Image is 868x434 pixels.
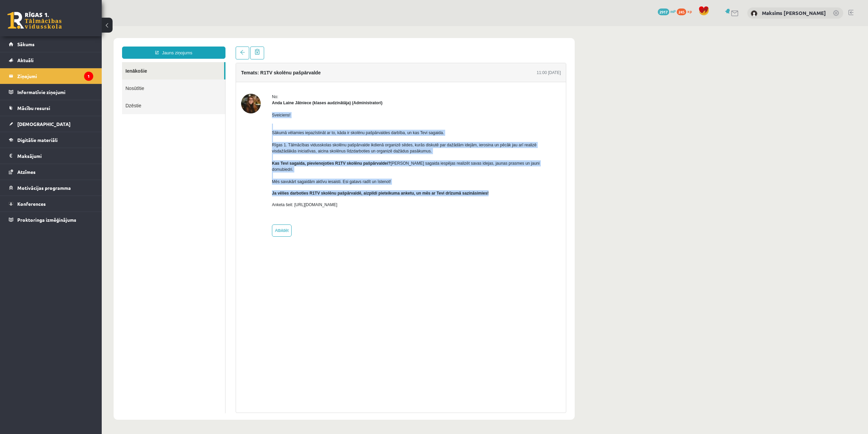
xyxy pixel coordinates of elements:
[17,105,50,111] span: Mācību resursi
[17,84,93,100] legend: Informatīvie ziņojumi
[762,10,826,16] a: Maksims [PERSON_NAME]
[170,198,190,211] a: Atbildēt
[9,212,93,228] a: Proktoringa izmēģinājums
[170,68,459,74] div: No:
[9,68,93,84] a: Ziņojumi1
[9,148,93,164] a: Maksājumi
[677,8,686,15] span: 245
[9,84,93,100] a: Informatīvie ziņojumi
[9,52,93,68] a: Aktuāli
[139,44,219,49] h4: Temats: R1TV skolēnu pašpārvalde
[170,176,459,182] p: Anketa šeit: [URL][DOMAIN_NAME]
[170,74,281,79] strong: Anda Laine Jātniece (klases audzinātāja) (Administratori)
[751,10,757,17] img: Maksims Mihails Blizņuks
[9,164,93,180] a: Atzīmes
[9,100,93,116] a: Mācību resursi
[17,137,58,143] span: Digitālie materiāli
[17,41,35,47] span: Sākums
[17,57,34,63] span: Aktuāli
[17,169,36,175] span: Atzīmes
[170,86,459,92] p: Sveiciens!
[170,97,459,159] p: Sākumā vēlamies iepazīstināt ar to, kāda ir skolēnu pašpārvaldes darbība, un kas Tevi sagaida. Rī...
[7,12,62,29] a: Rīgas 1. Tālmācības vidusskola
[20,36,122,53] a: Ienākošie
[17,185,71,191] span: Motivācijas programma
[670,8,676,14] span: mP
[139,68,159,87] img: Anda Laine Jātniece (klases audzinātāja)
[170,165,387,169] b: Ja vēlies darboties R1TV skolēnu pašpārvaldē, aizpildi pieteikuma anketu, un mēs ar Tevi drīzumā ...
[17,121,71,127] span: [DEMOGRAPHIC_DATA]
[677,8,695,14] a: 245 xp
[435,43,459,50] div: 11:00 [DATE]
[170,135,289,140] strong: Kas Tevi sagaida, pievienojoties R1TV skolēnu pašpārvaldei?
[658,8,669,15] span: 2917
[9,196,93,212] a: Konferences
[17,201,46,207] span: Konferences
[20,53,123,71] a: Nosūtītie
[17,148,93,164] legend: Maksājumi
[9,116,93,132] a: [DEMOGRAPHIC_DATA]
[658,8,676,14] a: 2917 mP
[9,132,93,148] a: Digitālie materiāli
[687,8,692,14] span: xp
[84,72,93,81] i: 1
[20,20,124,33] a: Jauns ziņojums
[17,217,76,223] span: Proktoringa izmēģinājums
[9,36,93,52] a: Sākums
[17,68,93,84] legend: Ziņojumi
[9,180,93,196] a: Motivācijas programma
[20,71,123,88] a: Dzēstie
